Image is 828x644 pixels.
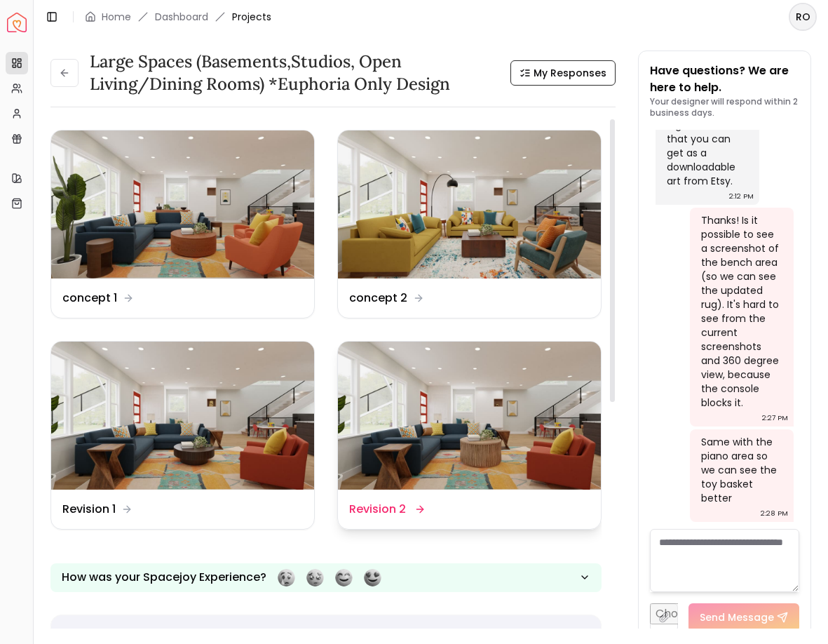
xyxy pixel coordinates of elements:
[338,342,601,490] img: Revision 2
[650,62,799,96] p: Have questions? We are here to help.
[762,411,788,425] div: 2:27 PM
[790,4,815,29] span: RO
[349,290,407,307] dd: concept 2
[761,507,788,521] div: 2:28 PM
[650,96,799,119] p: Your designer will respond within 2 business days.
[62,501,116,518] dd: Revision 1
[510,60,616,86] button: My Responses
[7,13,27,32] img: Spacejoy Logo
[349,501,406,518] dd: Revision 2
[701,213,780,410] div: Thanks! Is it possible to see a screenshot of the bench area (so we can see the updated rug). It'...
[62,290,117,307] dd: concept 1
[51,130,314,279] img: concept 1
[789,3,817,31] button: RO
[7,13,27,32] a: Spacejoy
[50,563,602,592] button: How was your Spacejoy Experience?Feeling terribleFeeling badFeeling goodFeeling awesome
[338,130,601,279] img: concept 2
[90,51,499,95] h3: Large Spaces (Basements,Studios, Open living/dining rooms) *Euphoria Only design
[701,435,780,505] div: Same with the piano area so we can see the toy basket better
[337,130,602,318] a: concept 2concept 2
[155,10,208,24] a: Dashboard
[50,130,315,318] a: concept 1concept 1
[102,10,131,24] a: Home
[50,341,315,530] a: Revision 1Revision 1
[337,341,602,530] a: Revision 2Revision 2
[232,10,271,24] span: Projects
[729,189,754,203] div: 2:12 PM
[85,10,271,24] nav: breadcrumb
[534,66,606,80] span: My Responses
[51,342,314,490] img: Revision 1
[62,569,266,586] p: How was your Spacejoy Experience?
